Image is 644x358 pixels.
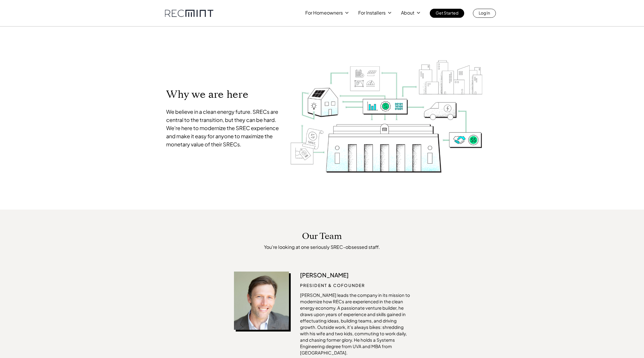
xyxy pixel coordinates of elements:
[300,272,410,279] p: [PERSON_NAME]
[300,282,410,288] p: President & Cofounder
[302,231,342,241] p: Our Team
[436,9,458,17] p: Get Started
[401,9,414,17] p: About
[430,9,464,18] a: Get Started
[479,9,490,17] p: Log In
[305,9,343,17] p: For Homeowners
[234,244,410,250] p: You're looking at one seriously SREC-obsessed staff.
[358,9,386,17] p: For Installers
[166,88,281,101] p: Why we are here
[166,108,281,148] p: We believe in a clean energy future. SRECs are central to the transition, but they can be hard. W...
[473,9,496,18] a: Log In
[300,292,410,356] p: [PERSON_NAME] leads the company in its mission to modernize how RECs are experienced in the clean...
